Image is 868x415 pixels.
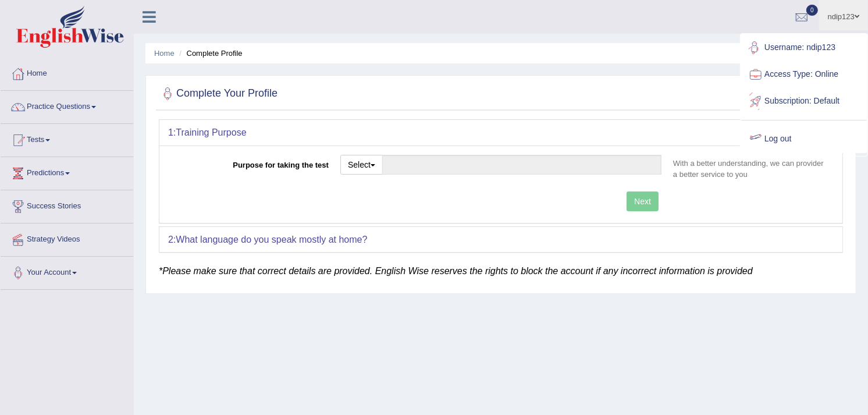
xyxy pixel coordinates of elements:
em: *Please make sure that correct details are provided. English Wise reserves the rights to block th... [159,266,753,276]
label: Purpose for taking the test [168,155,335,171]
a: Home [154,49,175,58]
a: Tests [1,124,133,153]
a: Practice Questions [1,91,133,120]
p: With a better understanding, we can provider a better service to you [667,158,834,180]
span: 0 [806,5,818,16]
a: Predictions [1,157,133,186]
a: Log out [741,126,867,152]
div: 1: [159,120,842,146]
a: Your Account [1,257,133,286]
a: Username: ndip123 [741,34,867,61]
li: Complete Profile [176,48,242,59]
b: Training Purpose [176,127,246,137]
a: Home [1,58,133,87]
b: What language do you speak mostly at home? [176,235,367,244]
div: 2: [159,227,842,253]
button: Select [340,155,383,175]
a: Access Type: Online [741,61,867,88]
a: Subscription: Default [741,88,867,115]
h2: Complete Your Profile [159,85,278,102]
a: Success Stories [1,190,133,219]
a: Strategy Videos [1,224,133,253]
